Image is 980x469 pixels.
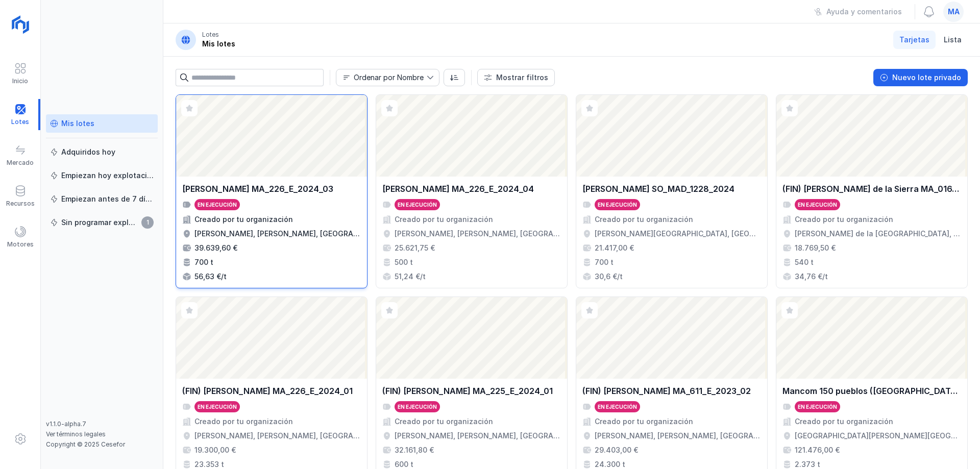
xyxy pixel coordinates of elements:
div: Creado por tu organización [194,214,293,225]
div: [PERSON_NAME][GEOGRAPHIC_DATA], [GEOGRAPHIC_DATA], [GEOGRAPHIC_DATA] [595,229,761,239]
a: [PERSON_NAME] MA_226_E_2024_04En ejecuciónCreado por tu organización[PERSON_NAME], [PERSON_NAME],... [376,94,568,288]
div: [PERSON_NAME] MA_226_E_2024_04 [382,183,534,195]
div: [PERSON_NAME], [PERSON_NAME], [GEOGRAPHIC_DATA], [GEOGRAPHIC_DATA] [194,229,361,239]
div: 500 t [395,257,413,267]
div: 30,6 €/t [595,271,623,282]
span: ma [948,7,960,17]
div: Creado por tu organización [395,416,493,427]
div: Creado por tu organización [795,214,893,225]
div: 39.639,60 € [194,243,237,253]
div: 540 t [795,257,814,267]
a: Mis lotes [46,114,158,133]
div: [GEOGRAPHIC_DATA][PERSON_NAME][GEOGRAPHIC_DATA], [GEOGRAPHIC_DATA], [GEOGRAPHIC_DATA] [795,431,961,441]
div: Recursos [6,200,35,208]
a: Sin programar explotación1 [46,213,158,232]
div: En ejecución [198,403,237,410]
div: Creado por tu organización [595,416,693,427]
div: Motores [7,240,34,249]
a: Adquiridos hoy [46,143,158,161]
a: Lista [938,31,968,49]
span: 1 [141,216,154,229]
a: [PERSON_NAME] SO_MAD_1228_2024En ejecuciónCreado por tu organización[PERSON_NAME][GEOGRAPHIC_DATA... [576,94,768,288]
div: [PERSON_NAME], [PERSON_NAME], [GEOGRAPHIC_DATA], [GEOGRAPHIC_DATA] [595,431,761,441]
div: 21.417,00 € [595,243,634,253]
div: 34,76 €/t [795,271,828,282]
span: Tarjetas [899,35,929,45]
div: Mancom 150 pueblos ([GEOGRAPHIC_DATA]) SO_MAD_1186_2024 [782,385,961,397]
div: Ordenar por Nombre [354,74,424,81]
div: [PERSON_NAME] SO_MAD_1228_2024 [582,183,734,195]
div: 32.161,80 € [395,445,434,455]
a: Tarjetas [893,31,936,49]
div: Creado por tu organización [795,416,893,427]
div: Sin programar explotación [61,217,138,228]
div: v1.1.0-alpha.7 [46,420,158,428]
img: logoRight.svg [8,12,33,37]
a: [PERSON_NAME] MA_226_E_2024_03En ejecuciónCreado por tu organización[PERSON_NAME], [PERSON_NAME],... [176,94,367,288]
a: Ver términos legales [46,430,106,438]
div: [PERSON_NAME], [PERSON_NAME], [GEOGRAPHIC_DATA], [GEOGRAPHIC_DATA] [194,431,361,441]
div: 700 t [595,257,614,267]
div: En ejecución [198,201,237,208]
div: 18.769,50 € [795,243,836,253]
div: 51,24 €/t [395,271,426,282]
div: Creado por tu organización [595,214,693,225]
a: (FIN) [PERSON_NAME] de la Sierra MA_016_E_2024_01En ejecuciónCreado por tu organización[PERSON_NA... [776,94,968,288]
a: Empiezan antes de 7 días [46,190,158,208]
div: [PERSON_NAME], [PERSON_NAME], [GEOGRAPHIC_DATA], [GEOGRAPHIC_DATA] [395,229,561,239]
div: 19.300,00 € [194,445,236,455]
div: 29.403,00 € [595,445,638,455]
button: Ayuda y comentarios [807,3,909,20]
button: Nuevo lote privado [873,69,968,86]
div: Creado por tu organización [194,416,293,427]
button: Mostrar filtros [477,69,555,86]
div: Mostrar filtros [496,72,548,83]
div: 25.621,75 € [395,243,435,253]
div: Adquiridos hoy [61,147,115,157]
div: Mercado [7,159,34,167]
div: [PERSON_NAME] MA_226_E_2024_03 [182,183,333,195]
span: Lista [944,35,962,45]
div: Mis lotes [202,39,235,49]
div: (FIN) [PERSON_NAME] MA_225_E_2024_01 [382,385,553,397]
div: (FIN) [PERSON_NAME] MA_611_E_2023_02 [582,385,751,397]
div: 121.476,00 € [795,445,840,455]
div: (FIN) [PERSON_NAME] MA_226_E_2024_01 [182,385,353,397]
a: Empiezan hoy explotación [46,166,158,185]
div: Creado por tu organización [395,214,493,225]
div: [PERSON_NAME] de la [GEOGRAPHIC_DATA], [GEOGRAPHIC_DATA], [GEOGRAPHIC_DATA], [GEOGRAPHIC_DATA] [795,229,961,239]
div: 700 t [194,257,213,267]
div: En ejecución [598,403,637,410]
div: En ejecución [598,201,637,208]
div: Empiezan hoy explotación [61,170,154,181]
div: En ejecución [798,403,837,410]
span: Nombre [336,69,427,86]
div: En ejecución [398,201,437,208]
div: Ayuda y comentarios [826,7,902,17]
div: Lotes [202,31,219,39]
div: 56,63 €/t [194,271,227,282]
div: Inicio [12,77,28,85]
div: Mis lotes [61,118,94,129]
div: (FIN) [PERSON_NAME] de la Sierra MA_016_E_2024_01 [782,183,961,195]
div: En ejecución [398,403,437,410]
div: Nuevo lote privado [892,72,961,83]
div: Copyright © 2025 Cesefor [46,440,158,449]
div: Empiezan antes de 7 días [61,194,154,204]
div: En ejecución [798,201,837,208]
div: [PERSON_NAME], [PERSON_NAME], [GEOGRAPHIC_DATA], [GEOGRAPHIC_DATA] [395,431,561,441]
